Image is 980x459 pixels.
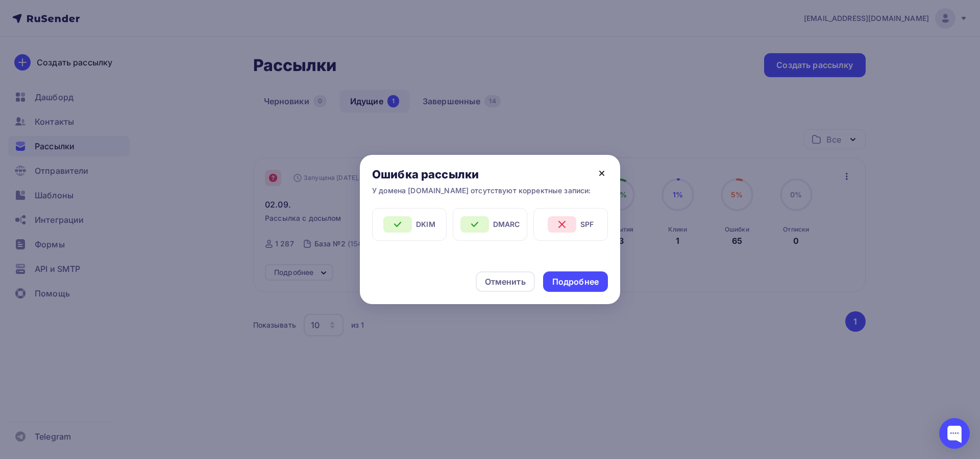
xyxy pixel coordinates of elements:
div: Подробнее [552,276,599,288]
span: SPF [580,219,594,229]
span: DKIM [416,219,435,229]
span: DMARC [493,219,520,229]
div: У домена [DOMAIN_NAME] отсутствуют корректные записи: [372,186,591,196]
div: Ошибка рассылки [372,167,591,181]
div: Отменить [485,276,526,288]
